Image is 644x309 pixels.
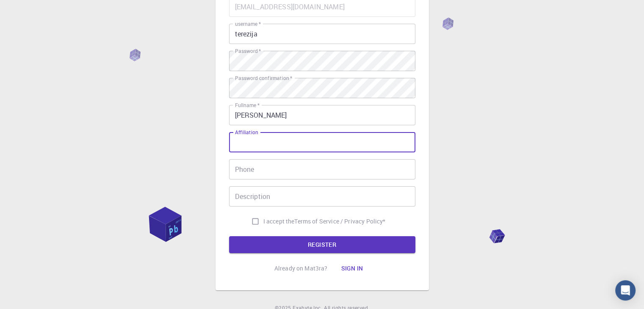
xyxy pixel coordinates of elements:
[235,74,292,82] label: Password confirmation
[235,47,261,55] label: Password
[274,264,328,273] p: Already on Mat3ra?
[615,280,636,301] div: Open Intercom Messenger
[263,217,295,226] span: I accept the
[294,217,385,226] a: Terms of Service / Privacy Policy*
[334,260,370,277] button: Sign in
[294,217,385,226] p: Terms of Service / Privacy Policy *
[229,236,415,253] button: REGISTER
[235,129,258,136] label: Affiliation
[235,102,260,109] label: Fullname
[235,20,261,28] label: username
